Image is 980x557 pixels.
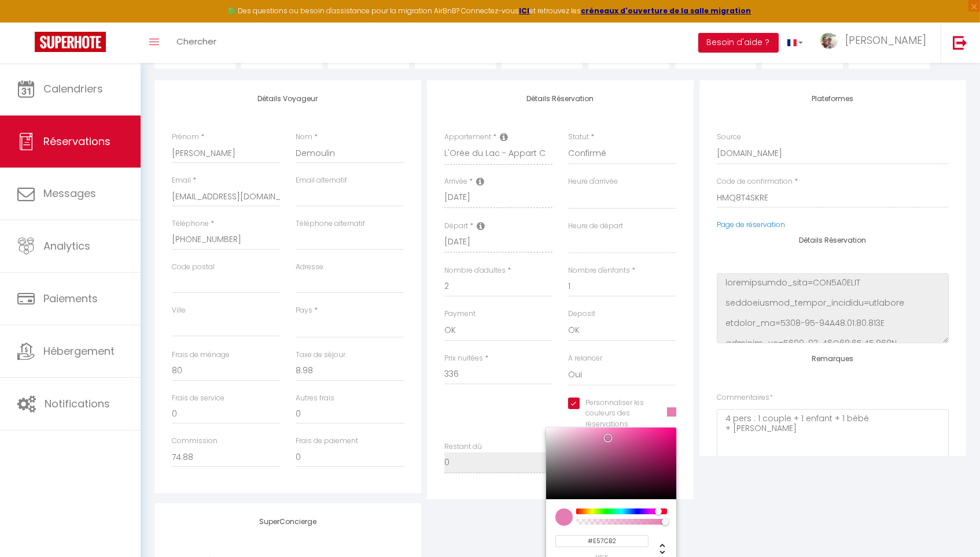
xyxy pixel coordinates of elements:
[172,132,199,143] label: Prénom
[444,265,506,276] label: Nombre d'adultes
[43,134,110,148] span: Réservations
[172,350,230,361] label: Frais de ménage
[43,291,98,306] span: Paiements
[296,305,312,316] label: Pays
[580,398,653,430] label: Personnaliser les couleurs des réservations
[717,95,949,103] h4: Plateformes
[296,262,323,273] label: Adresse
[296,175,347,186] label: Email alternatif
[176,35,216,47] span: Chercher
[845,33,926,47] span: [PERSON_NAME]
[172,518,404,526] h4: SuperConcierge
[717,132,741,143] label: Source
[812,23,941,63] a: ... [PERSON_NAME]
[444,176,467,187] label: Arrivée
[35,32,106,52] img: Super Booking
[9,5,44,39] button: Ouvrir le widget de chat LiveChat
[296,132,312,143] label: Nom
[444,441,482,452] label: Restant dû
[43,344,115,358] span: Hébergement
[296,350,345,361] label: Taxe de séjour
[568,221,623,232] label: Heure de départ
[444,221,468,232] label: Départ
[296,218,365,229] label: Téléphone alternatif
[568,265,630,276] label: Nombre d'enfants
[717,220,785,229] a: Page de réservation
[581,6,751,16] a: créneaux d'ouverture de la salle migration
[172,175,191,186] label: Email
[953,35,967,50] img: logout
[296,436,358,447] label: Frais de paiement
[172,262,215,273] label: Code postal
[717,176,793,187] label: Code de confirmation
[698,33,779,53] button: Besoin d'aide ?
[717,236,949,244] h4: Détails Réservation
[520,6,530,16] a: ICI
[172,95,404,103] h4: Détails Voyageur
[568,353,602,364] label: A relancer
[168,23,225,63] a: Chercher
[45,396,110,411] span: Notifications
[172,218,209,229] label: Téléphone
[568,309,595,320] label: Deposit
[568,132,589,143] label: Statut
[717,392,773,403] label: Commentaires
[717,355,949,363] h4: Remarques
[568,176,618,187] label: Heure d'arrivée
[444,309,476,320] label: Payment
[555,535,649,547] input: hex
[444,132,491,143] label: Appartement
[172,393,224,404] label: Frais de service
[172,305,186,316] label: Ville
[43,239,90,253] span: Analytics
[43,81,103,96] span: Calendriers
[172,436,218,447] label: Commission
[296,393,334,404] label: Autres frais
[444,95,676,103] h4: Détails Réservation
[820,33,838,49] img: ...
[444,353,483,364] label: Prix nuitées
[43,186,96,200] span: Messages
